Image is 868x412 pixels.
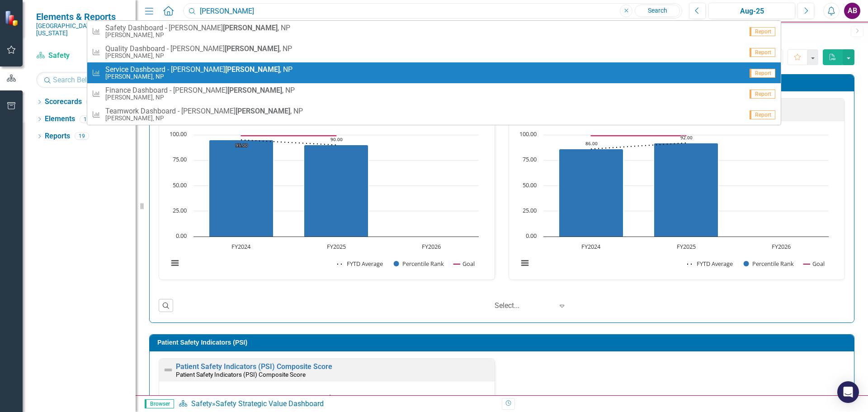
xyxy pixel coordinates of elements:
text: FY2025 [327,242,346,251]
a: Safety [191,399,212,408]
span: Report [750,110,775,119]
svg: Interactive chart [164,130,483,277]
div: Open Intercom Messenger [837,381,859,403]
input: Search ClearPoint... [183,3,682,19]
button: Show FYTD Average [687,260,734,268]
strong: [PERSON_NAME] [227,86,282,95]
text: 0.00 [526,232,537,240]
button: Show Goal [453,260,475,268]
span: Report [750,90,775,99]
text: FY2026 [422,242,441,251]
div: 19 [80,115,94,123]
small: [PERSON_NAME], NP [105,52,292,59]
h3: Patient Safety Indicators (PSI) [157,339,849,346]
div: Aug-25 [712,6,792,17]
g: Percentile Rank, series 2 of 3. Bar series with 3 bars. [209,135,432,237]
button: Show Goal [803,260,825,268]
small: [PERSON_NAME], NP [105,73,292,80]
text: PSI Composite Score [292,393,356,402]
text: FY2026 [772,242,791,251]
a: Service Dashboard - [PERSON_NAME][PERSON_NAME], NP[PERSON_NAME], NPReport [87,62,781,83]
text: 95.00 [236,142,248,148]
a: Safety Dashboard - [PERSON_NAME][PERSON_NAME], NP[PERSON_NAME], NPReport [87,21,781,42]
g: Percentile Rank, series 2 of 3. Bar series with 3 bars. [559,135,782,237]
div: Chart. Highcharts interactive chart. [514,130,840,277]
text: 75.00 [173,155,187,163]
button: Show FYTD Average [337,260,384,268]
strong: [PERSON_NAME] [223,24,278,32]
span: Finance Dashboard - [PERSON_NAME] , NP [105,86,295,95]
small: [GEOGRAPHIC_DATA][US_STATE] [36,22,127,37]
text: 90.00 [330,136,343,142]
text: 50.00 [523,181,537,189]
button: View chart menu, Chart [169,257,181,270]
a: Finance Dashboard - [PERSON_NAME][PERSON_NAME], NP[PERSON_NAME], NPReport [87,83,781,104]
button: Show Percentile Rank [744,260,794,268]
div: Chart. Highcharts interactive chart. [164,130,490,277]
text: FY2025 [677,242,696,251]
text: 100.00 [519,130,537,138]
div: Safety Strategic Value Dashboard [216,399,324,408]
text: 100.00 [170,130,187,138]
text: 50.00 [173,181,187,189]
small: [PERSON_NAME], NP [105,94,295,101]
img: Not Defined [163,365,174,375]
strong: [PERSON_NAME] [236,107,290,115]
button: AB [844,3,860,19]
text: FY2024 [581,242,601,251]
a: Search [635,5,680,17]
span: Service Dashboard - [PERSON_NAME] , NP [105,66,292,74]
path: FY2024, 86. Percentile Rank. [559,149,623,237]
button: Show Percentile Rank [394,260,444,268]
small: [PERSON_NAME], NP [105,115,303,122]
text: 0.00 [176,232,187,240]
small: Patient Safety Indicators (PSI) Composite Score [176,371,306,378]
text: 86.00 [585,140,598,147]
a: Reports [45,131,70,142]
div: » [179,399,495,409]
input: Search Below... [36,72,127,88]
div: 19 [75,133,89,140]
a: Safety [36,51,127,61]
text: 25.00 [173,206,187,214]
path: FY2025, 92. Percentile Rank. [654,143,718,237]
svg: Interactive chart [514,130,833,277]
a: Patient Safety Indicators (PSI) Composite Score [176,362,332,371]
span: Report [750,69,775,78]
a: Teamwork Dashboard - [PERSON_NAME][PERSON_NAME], NP[PERSON_NAME], NPReport [87,104,781,125]
a: Elements [45,114,75,124]
text: 25.00 [523,206,537,214]
span: Browser [145,399,174,408]
small: [PERSON_NAME], NP [105,32,290,38]
span: Report [750,48,775,57]
strong: [PERSON_NAME] [225,65,280,74]
span: Elements & Reports [36,11,127,22]
button: Aug-25 [708,3,795,19]
img: ClearPoint Strategy [5,10,20,26]
text: 75.00 [523,155,537,163]
text: FY2024 [231,242,251,251]
a: Quality Dashboard - [PERSON_NAME][PERSON_NAME], NP[PERSON_NAME], NPReport [87,42,781,62]
span: Safety Dashboard - [PERSON_NAME] , NP [105,24,290,32]
path: FY2025, 90. Percentile Rank. [304,145,368,237]
button: View chart menu, Chart [519,257,531,270]
span: Quality Dashboard - [PERSON_NAME] , NP [105,45,292,53]
span: Report [750,27,775,36]
g: Goal, series 3 of 3. Line with 3 data points. [590,134,688,137]
strong: [PERSON_NAME] [225,44,279,53]
a: Scorecards [45,97,82,107]
path: FY2024, 95. Percentile Rank. [209,140,274,237]
text: 92.00 [680,134,693,141]
span: Teamwork Dashboard - [PERSON_NAME] , NP [105,107,303,115]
